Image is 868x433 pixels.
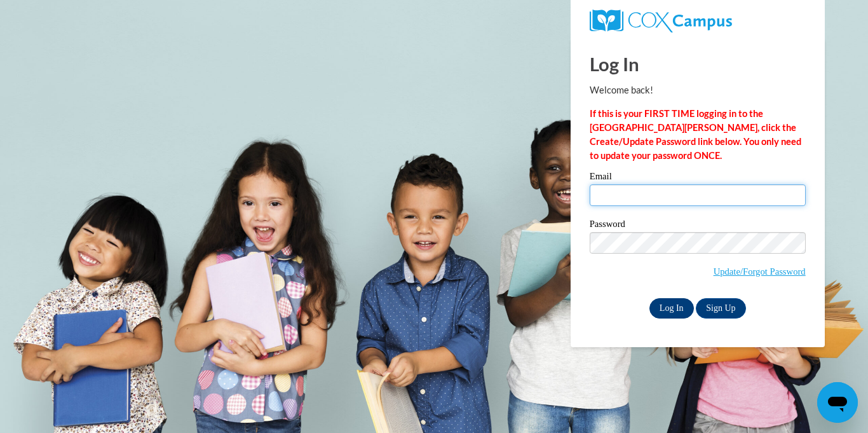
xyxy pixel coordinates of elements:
[590,51,806,77] h1: Log In
[590,83,806,97] p: Welcome back!
[696,298,745,319] a: Sign Up
[714,266,806,277] a: Update/Forgot Password
[590,172,806,184] label: Email
[649,298,694,319] input: Log In
[590,10,732,32] img: COX Campus
[817,382,858,423] iframe: Button to launch messaging window
[590,10,806,32] a: COX Campus
[590,108,801,161] strong: If this is your FIRST TIME logging in to the [GEOGRAPHIC_DATA][PERSON_NAME], click the Create/Upd...
[590,219,806,232] label: Password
